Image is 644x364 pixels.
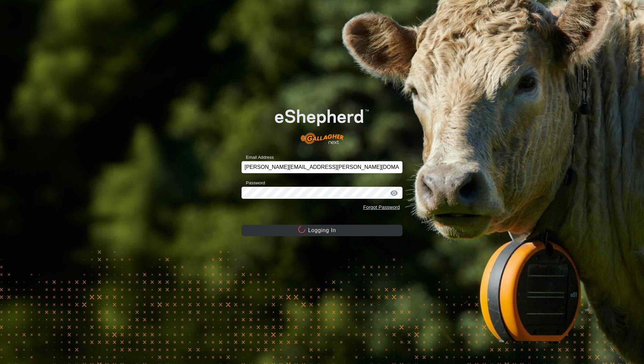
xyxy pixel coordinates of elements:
button: Logging In [241,225,402,236]
label: Password [241,180,265,186]
a: Forgot Password [363,205,400,210]
label: Email Address [241,154,274,161]
img: E-shepherd Logo [258,96,386,151]
input: Email Address [241,161,402,173]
